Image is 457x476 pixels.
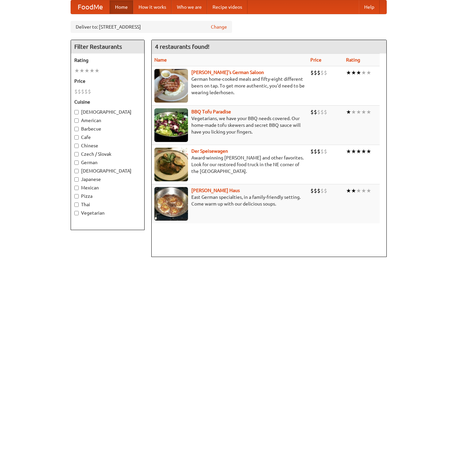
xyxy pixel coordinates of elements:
[74,194,79,198] input: Pizza
[351,108,356,116] li: ★
[74,57,141,64] h5: Rating
[133,0,172,14] a: How it works
[310,148,314,155] li: $
[310,57,321,63] a: Price
[84,88,88,95] li: $
[317,148,320,155] li: $
[154,148,188,181] img: speisewagen.jpg
[79,67,84,74] li: ★
[346,57,360,63] a: Rating
[74,144,79,148] input: Chinese
[74,78,141,84] h5: Price
[74,177,79,182] input: Japanese
[155,43,210,50] ng-pluralize: 4 restaurants found!
[191,70,264,75] a: [PERSON_NAME]'s German Saloon
[346,148,351,155] li: ★
[154,194,305,207] p: East German specialties, in a family-friendly setting. Come warm up with our delicious soups.
[310,69,314,76] li: $
[356,108,361,116] li: ★
[154,115,305,135] p: Vegetarians, we have your BBQ needs covered. Our home-made tofu skewers and secret BBQ sauce will...
[74,160,79,165] input: German
[320,148,324,155] li: $
[324,148,327,155] li: $
[74,169,79,173] input: [DEMOGRAPHIC_DATA]
[154,108,188,142] img: tofuparadise.jpg
[74,135,79,140] input: Cafe
[74,193,141,199] label: Pizza
[356,69,361,76] li: ★
[74,125,141,132] label: Barbecue
[74,184,141,191] label: Mexican
[324,69,327,76] li: $
[324,108,327,116] li: $
[74,152,79,156] input: Czech / Slovak
[74,110,79,114] input: [DEMOGRAPHIC_DATA]
[191,109,231,114] a: BBQ Tofu Paradise
[74,211,79,215] input: Vegetarian
[71,21,232,33] div: Deliver to: [STREET_ADDRESS]
[351,69,356,76] li: ★
[361,148,366,155] li: ★
[74,186,79,190] input: Mexican
[89,67,94,74] li: ★
[74,134,141,141] label: Cafe
[361,108,366,116] li: ★
[351,148,356,155] li: ★
[74,118,79,123] input: American
[74,159,141,166] label: German
[346,108,351,116] li: ★
[366,69,371,76] li: ★
[356,187,361,194] li: ★
[74,201,141,208] label: Thai
[84,67,89,74] li: ★
[351,187,356,194] li: ★
[314,108,317,116] li: $
[310,187,314,194] li: $
[346,187,351,194] li: ★
[314,69,317,76] li: $
[74,168,141,174] label: [DEMOGRAPHIC_DATA]
[366,148,371,155] li: ★
[191,148,228,154] a: Der Speisewagen
[154,76,305,96] p: German home-cooked meals and fifty-eight different beers on tap. To get more authentic, you'd nee...
[346,69,351,76] li: ★
[71,40,144,53] h4: Filter Restaurants
[154,154,305,175] p: Award-winning [PERSON_NAME] and other favorites. Look for our restored food truck in the NE corne...
[88,88,91,95] li: $
[320,187,324,194] li: $
[74,88,78,95] li: $
[74,151,141,157] label: Czech / Slovak
[320,108,324,116] li: $
[74,142,141,149] label: Chinese
[314,187,317,194] li: $
[207,0,247,14] a: Recipe videos
[74,117,141,124] label: American
[74,203,79,207] input: Thai
[154,57,167,63] a: Name
[74,176,141,183] label: Japanese
[359,0,380,14] a: Help
[314,148,317,155] li: $
[320,69,324,76] li: $
[81,88,84,95] li: $
[317,108,320,116] li: $
[361,69,366,76] li: ★
[94,67,100,74] li: ★
[317,69,320,76] li: $
[74,109,141,115] label: [DEMOGRAPHIC_DATA]
[317,187,320,194] li: $
[361,187,366,194] li: ★
[191,188,240,193] a: [PERSON_NAME] Haus
[154,69,188,103] img: esthers.jpg
[211,24,227,30] a: Change
[154,187,188,221] img: kohlhaus.jpg
[310,108,314,116] li: $
[366,108,371,116] li: ★
[356,148,361,155] li: ★
[74,127,79,131] input: Barbecue
[324,187,327,194] li: $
